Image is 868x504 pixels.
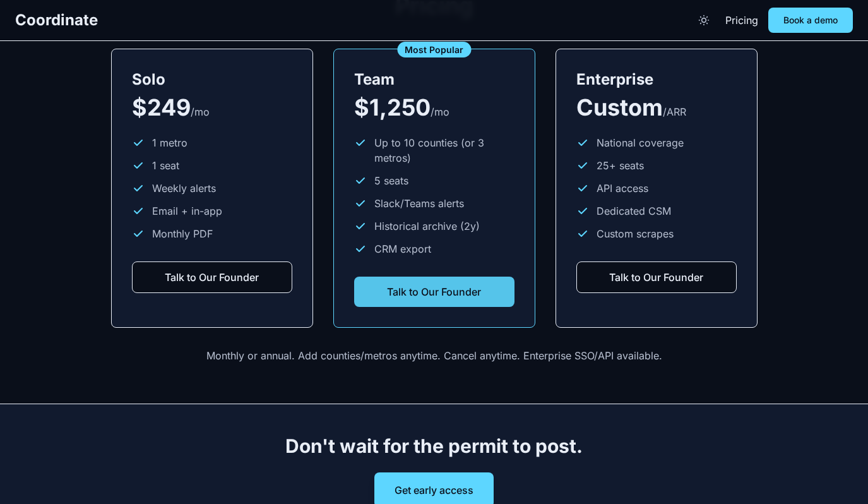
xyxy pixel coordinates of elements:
[725,13,758,28] a: Pricing
[354,277,514,307] button: Talk to Our Founder
[693,9,715,32] button: Toggle theme
[374,219,480,234] span: Historical archive (2y)
[374,135,514,165] span: Up to 10 counties (or 3 metros)
[15,10,98,30] a: Coordinate
[152,226,213,241] span: Monthly PDF
[30,435,838,457] h2: Don't wait for the permit to post.
[132,261,292,293] button: Talk to Our Founder
[354,69,514,90] h3: Team
[431,105,449,118] span: /mo
[191,105,210,118] span: /mo
[597,226,674,241] span: Custom scrapes
[152,181,216,196] span: Weekly alerts
[597,181,648,196] span: API access
[354,93,431,121] span: $1,250
[374,241,431,256] span: CRM export
[152,135,187,150] span: 1 metro
[30,348,838,363] p: Monthly or annual. Add counties/metros anytime. Cancel anytime. Enterprise SSO/API available.
[152,158,179,173] span: 1 seat
[132,69,292,90] h3: Solo
[576,261,737,293] button: Talk to Our Founder
[576,93,663,121] span: Custom
[152,203,222,219] span: Email + in-app
[397,42,471,57] span: Most Popular
[374,173,408,188] span: 5 seats
[597,135,684,150] span: National coverage
[597,203,671,219] span: Dedicated CSM
[576,69,737,90] h3: Enterprise
[132,93,191,121] span: $249
[768,8,853,33] button: Book a demo
[597,158,644,173] span: 25+ seats
[663,105,686,118] span: /ARR
[374,196,464,211] span: Slack/Teams alerts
